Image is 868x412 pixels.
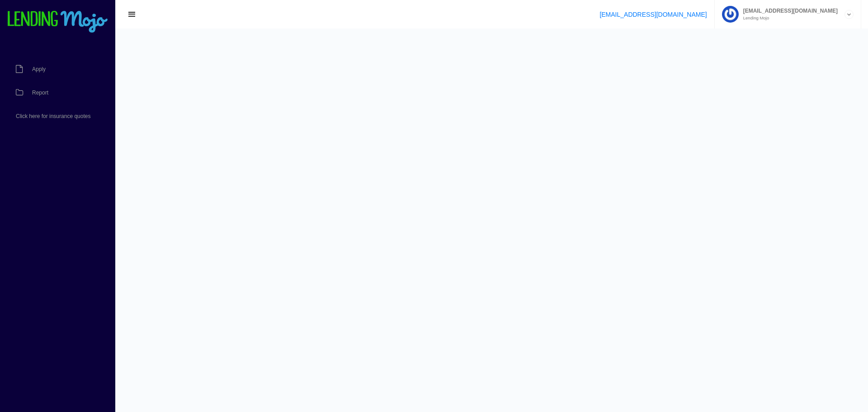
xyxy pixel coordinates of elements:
[722,6,739,23] img: Profile image
[739,16,838,20] small: Lending Mojo
[32,66,46,72] span: Apply
[32,90,48,95] span: Report
[16,114,90,119] span: Click here for insurance quotes
[7,11,108,33] img: logo-small.png
[739,8,838,14] span: [EMAIL_ADDRESS][DOMAIN_NAME]
[599,11,707,18] a: [EMAIL_ADDRESS][DOMAIN_NAME]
